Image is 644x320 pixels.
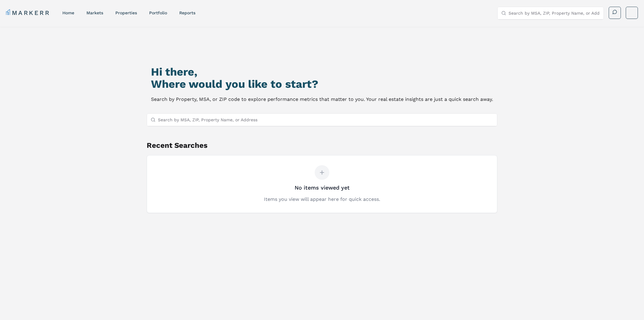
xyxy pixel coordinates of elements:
[151,66,493,78] h1: Hi there,
[151,95,493,104] p: Search by Property, MSA, or ZIP code to explore performance metrics that matter to you. Your real...
[115,10,137,15] a: properties
[179,10,195,15] a: reports
[509,7,600,19] input: Search by MSA, ZIP, Property Name, or Address
[264,196,380,203] p: Items you view will appear here for quick access.
[295,183,350,192] h3: No items viewed yet
[6,9,50,17] a: MARKERR
[62,10,74,15] a: home
[147,140,497,150] h2: Recent Searches
[158,114,493,126] input: Search by MSA, ZIP, Property Name, or Address
[151,78,493,90] h2: Where would you like to start?
[86,10,103,15] a: markets
[149,10,167,15] a: Portfolio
